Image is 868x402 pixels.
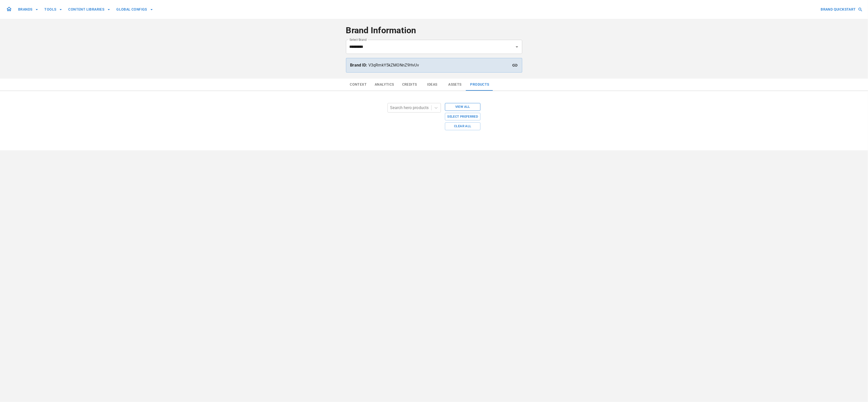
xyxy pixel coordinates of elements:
button: BRANDS [16,5,40,14]
button: View All [445,103,481,111]
button: BRAND QUICKSTART [819,5,864,14]
button: GLOBAL CONFIGS [114,5,155,14]
h4: Brand Information [346,25,522,36]
button: Credits [398,79,421,91]
button: Context [346,79,371,91]
p: V3qRmkY5kZMONnZ9HvUv [350,62,518,68]
button: Select Preferred [445,113,481,121]
button: Clear All [445,122,481,130]
button: TOOLS [42,5,64,14]
button: Ideas [421,79,444,91]
button: Products [466,79,493,91]
label: Select Brand [350,38,367,42]
button: Assets [444,79,466,91]
button: CONTENT LIBRARIES [66,5,112,14]
button: Analytics [371,79,398,91]
strong: Brand ID: [350,63,367,68]
button: Open [513,43,520,50]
